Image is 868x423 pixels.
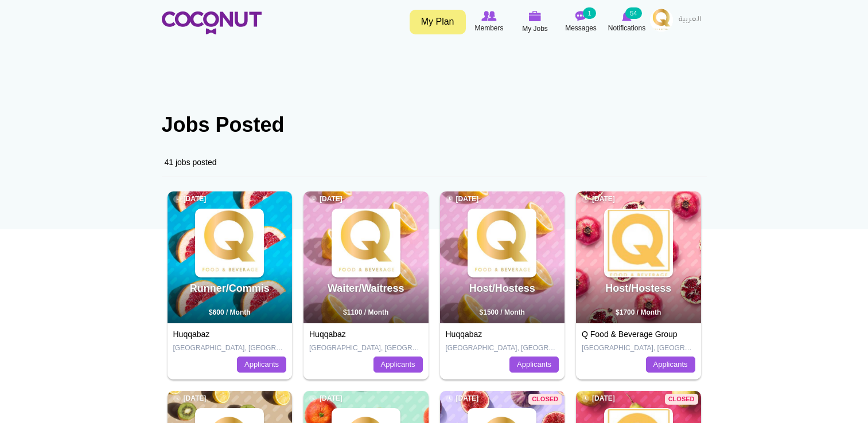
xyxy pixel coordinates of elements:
img: Q Food & Beverage Group [333,210,399,276]
span: Closed [665,394,698,405]
span: [DATE] [582,194,615,204]
a: Messages Messages 1 [558,9,604,35]
a: Applicants [373,357,423,373]
a: My Plan [410,10,466,34]
a: Huqqabaz [173,330,210,339]
a: Q Food & Beverage Group [582,330,678,339]
small: 54 [625,7,641,19]
a: Notifications Notifications 54 [604,9,650,35]
span: $1500 / Month [480,308,525,316]
span: $600 / Month [209,308,251,316]
small: 1 [583,7,595,19]
img: Home [162,11,262,34]
a: Browse Members Members [466,9,512,35]
span: Members [474,22,503,34]
a: Host/Hostess [605,283,671,294]
span: Messages [565,22,597,34]
h1: Jobs Posted [162,113,707,136]
a: Huqqabaz [309,330,346,339]
p: [GEOGRAPHIC_DATA], [GEOGRAPHIC_DATA] [173,343,287,353]
img: Notifications [622,11,632,21]
a: My Jobs My Jobs [512,9,558,36]
a: Applicants [237,357,286,373]
span: $1700 / Month [616,308,661,316]
a: Waiter/Waitress [328,283,404,294]
span: [DATE] [446,394,479,404]
span: [DATE] [173,194,207,204]
div: 41 jobs posted [162,148,707,177]
img: My Jobs [529,11,542,21]
span: [DATE] [582,394,615,404]
a: العربية [673,9,707,32]
a: Huqqabaz [446,330,482,339]
a: Runner/Commis [190,283,270,294]
img: Messages [575,11,587,21]
span: [DATE] [309,394,342,404]
span: [DATE] [173,394,207,404]
img: Q Food & Beverage Group [196,210,263,276]
img: Q Food & Beverage Group [469,210,535,276]
p: [GEOGRAPHIC_DATA], [GEOGRAPHIC_DATA] [582,343,695,353]
span: [DATE] [446,194,479,204]
span: $1100 / Month [343,308,388,316]
p: [GEOGRAPHIC_DATA], [GEOGRAPHIC_DATA] [309,343,423,353]
a: Host/Hostess [469,283,535,294]
span: [DATE] [309,194,342,204]
p: [GEOGRAPHIC_DATA], [GEOGRAPHIC_DATA] [446,343,559,353]
a: Applicants [646,357,695,373]
span: My Jobs [522,23,548,34]
span: Notifications [608,22,645,34]
img: Browse Members [481,11,496,21]
a: Applicants [509,357,559,373]
span: Closed [528,394,562,405]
